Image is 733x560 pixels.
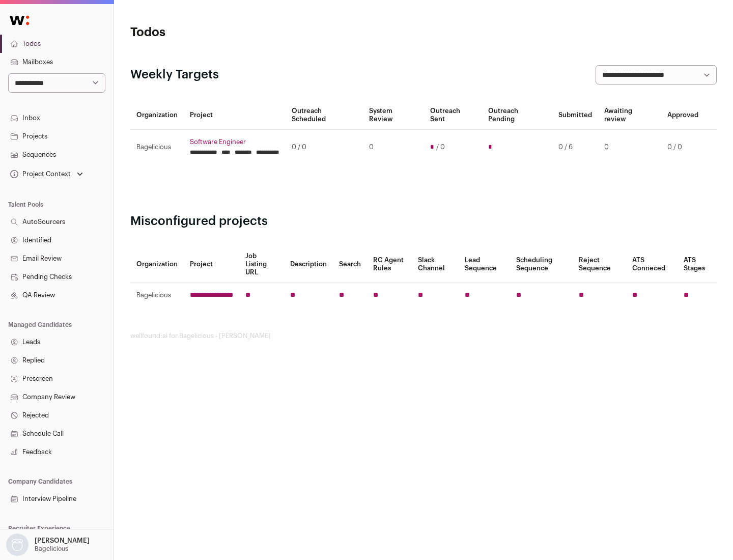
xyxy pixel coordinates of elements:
[661,101,704,130] th: Approved
[130,283,184,308] td: Bagelicious
[130,67,219,83] h2: Weekly Targets
[598,130,661,165] td: 0
[363,130,424,165] td: 0
[626,246,677,283] th: ATS Conneced
[130,332,717,340] footer: wellfound:ai for Bagelicious - [PERSON_NAME]
[286,130,363,165] td: 0 / 0
[130,246,184,283] th: Organization
[130,130,184,165] td: Bagelicious
[284,246,333,283] th: Description
[363,101,424,130] th: System Review
[130,24,326,41] h1: Todos
[4,10,35,31] img: Wellfound
[130,101,184,130] th: Organization
[678,246,717,283] th: ATS Stages
[598,101,661,130] th: Awaiting review
[190,138,279,146] a: Software Engineer
[286,101,363,130] th: Outreach Scheduled
[8,170,71,178] div: Project Context
[412,246,459,283] th: Slack Channel
[184,246,239,283] th: Project
[573,246,627,283] th: Reject Sequence
[6,534,29,556] img: nopic.png
[35,545,68,553] p: Bagelicious
[552,130,598,165] td: 0 / 6
[333,246,367,283] th: Search
[367,246,411,283] th: RC Agent Rules
[552,101,598,130] th: Submitted
[510,246,573,283] th: Scheduling Sequence
[130,213,717,230] h2: Misconfigured projects
[459,246,510,283] th: Lead Sequence
[4,534,92,556] button: Open dropdown
[8,167,85,181] button: Open dropdown
[35,537,90,545] p: [PERSON_NAME]
[661,130,704,165] td: 0 / 0
[239,246,284,283] th: Job Listing URL
[482,101,552,130] th: Outreach Pending
[436,143,445,151] span: / 0
[184,101,286,130] th: Project
[424,101,483,130] th: Outreach Sent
